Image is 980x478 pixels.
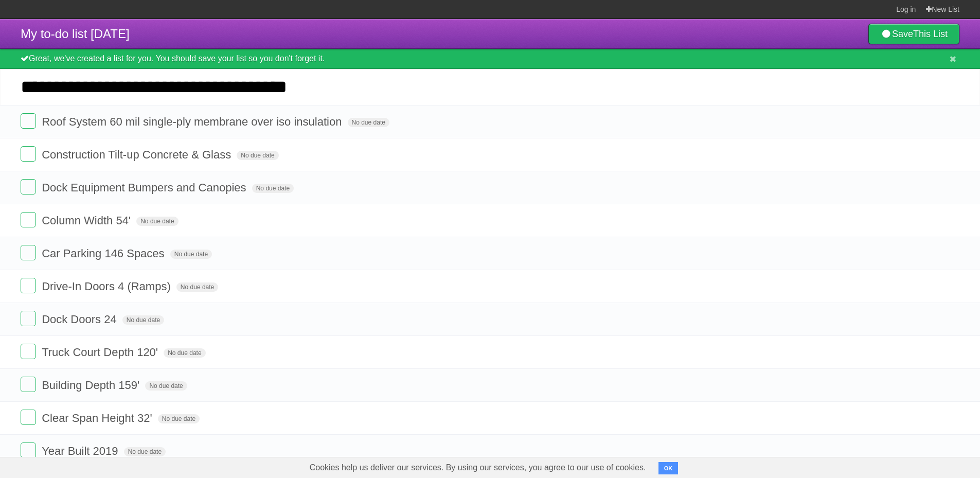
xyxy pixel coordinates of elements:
span: Column Width 54' [42,214,133,227]
span: No due date [164,348,205,358]
span: No due date [237,151,278,160]
b: This List [913,29,948,39]
span: Drive-In Doors 4 (Ramps) [42,280,173,293]
span: Dock Equipment Bumpers and Canopies [42,181,248,194]
span: No due date [348,118,389,127]
span: Truck Court Depth 120' [42,346,161,359]
label: Done [21,344,36,359]
label: Done [21,179,36,194]
span: No due date [176,282,218,292]
label: Done [21,311,36,326]
span: Car Parking 146 Spaces [42,247,167,260]
span: No due date [145,381,187,391]
span: No due date [170,250,212,259]
span: No due date [136,217,178,226]
span: Clear Span Height 32' [42,412,155,424]
span: Cookies help us deliver our services. By using our services, you agree to our use of cookies. [299,457,656,478]
span: No due date [252,184,294,193]
span: Roof System 60 mil single-ply membrane over iso insulation [42,115,344,128]
span: No due date [124,447,166,456]
label: Done [21,212,36,227]
label: Done [21,146,36,162]
span: Building Depth 159' [42,379,142,392]
label: Done [21,113,36,129]
span: My to-do list [DATE] [21,27,130,41]
span: Construction Tilt-up Concrete & Glass [42,148,234,161]
label: Done [21,410,36,425]
a: SaveThis List [868,24,959,44]
label: Done [21,278,36,293]
span: No due date [158,414,200,423]
label: Done [21,442,36,458]
span: No due date [122,315,164,325]
span: Dock Doors 24 [42,313,119,326]
button: OK [658,462,679,474]
span: Year Built 2019 [42,445,120,457]
label: Done [21,377,36,392]
label: Done [21,245,36,260]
